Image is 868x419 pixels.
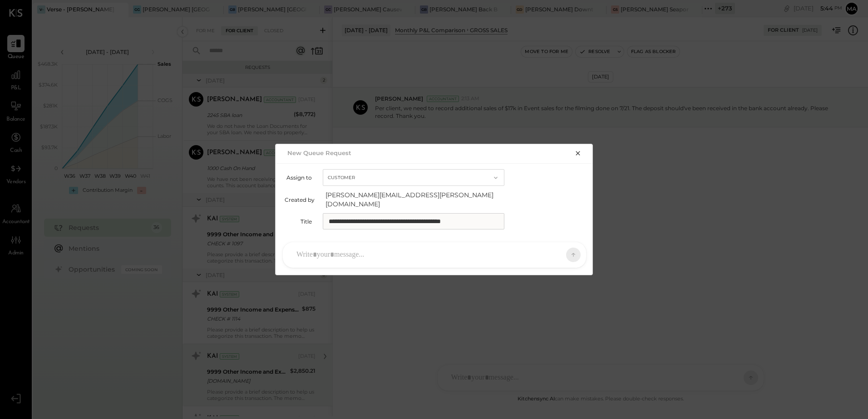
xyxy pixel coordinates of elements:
[285,196,315,203] label: Created by
[287,149,351,156] h2: New Queue Request
[285,174,312,181] label: Assign to
[325,190,507,209] span: [PERSON_NAME][EMAIL_ADDRESS][PERSON_NAME][DOMAIN_NAME]
[323,169,504,186] button: Customer
[285,218,312,225] label: Title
